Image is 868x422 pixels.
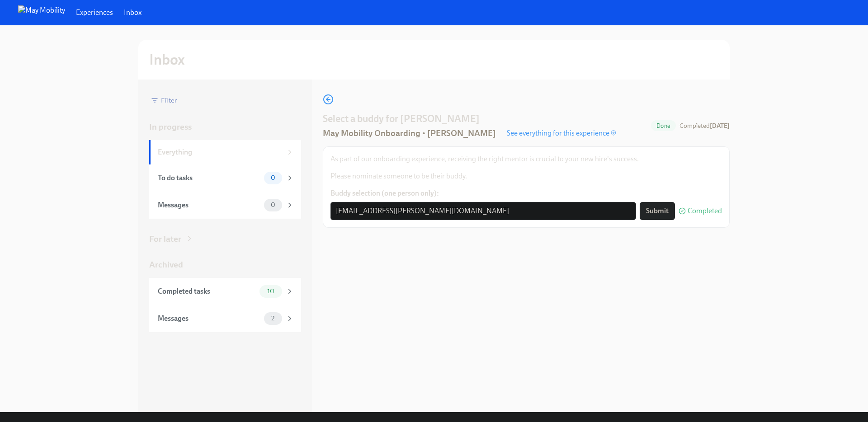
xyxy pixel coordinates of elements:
[149,121,301,133] a: In progress
[18,5,65,20] img: May Mobility
[330,188,722,198] label: Buddy selection (one person only):
[710,122,730,130] strong: [DATE]
[265,202,281,208] span: 0
[679,122,730,130] span: Completed
[323,112,480,126] h4: Select a buddy for [PERSON_NAME]
[149,233,181,245] div: For later
[149,51,185,69] h2: Inbox
[124,8,142,18] a: Inbox
[507,128,616,138] a: See everything for this experience
[262,288,280,295] span: 10
[149,278,301,305] a: Completed tasks10
[76,8,113,18] a: Experiences
[158,286,256,296] div: Completed tasks
[330,154,722,164] p: As part of our onboarding experience, receiving the right mentor is crucial to your new hire's su...
[265,174,281,181] span: 0
[158,314,260,324] div: Messages
[149,140,301,164] a: Everything
[688,207,722,215] span: Completed
[149,259,301,271] a: Archived
[149,192,301,219] a: Messages0
[149,305,301,332] a: Messages2
[266,315,280,322] span: 2
[158,200,260,210] div: Messages
[330,202,636,220] input: Enter their work email address
[323,127,496,139] h5: May Mobility Onboarding • [PERSON_NAME]
[158,147,282,157] div: Everything
[149,164,301,192] a: To do tasks0
[679,122,730,130] span: October 8th, 2025 16:07
[158,173,260,183] div: To do tasks
[330,171,722,181] p: Please nominate someone to be their buddy.
[149,233,301,245] a: For later
[651,122,676,129] span: Done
